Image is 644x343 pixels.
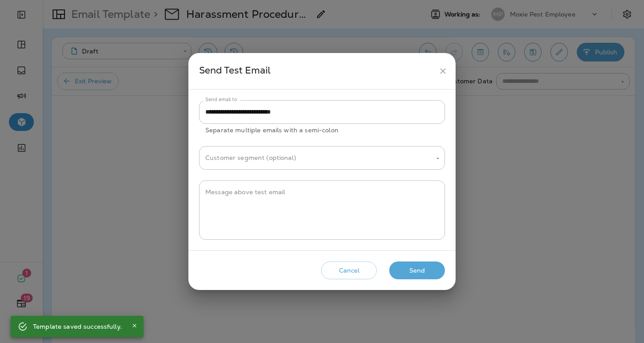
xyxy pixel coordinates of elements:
button: close [435,63,451,79]
button: Cancel [321,261,377,280]
label: Send email to [205,96,237,103]
p: Separate multiple emails with a semi-colon [205,125,439,135]
div: Send Test Email [199,63,435,79]
div: Template saved successfully. [33,318,122,335]
button: Send [389,261,445,280]
button: Close [129,320,140,331]
button: Open [434,155,442,163]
